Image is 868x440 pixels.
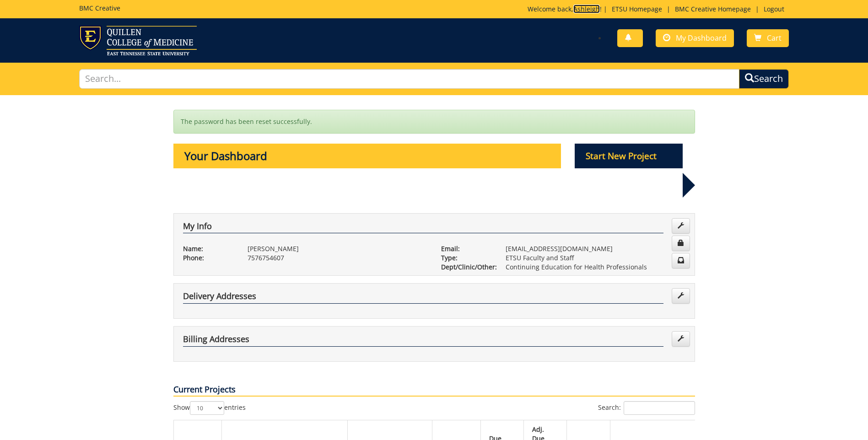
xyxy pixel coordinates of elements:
p: Email: [441,244,492,253]
a: My Dashboard [656,29,734,47]
p: Name: [183,244,234,253]
h4: Billing Addresses [183,335,663,347]
div: The password has been reset successfully. [173,110,695,134]
p: [EMAIL_ADDRESS][DOMAIN_NAME] [506,244,685,253]
a: BMC Creative Homepage [670,5,755,13]
a: Edit Info [672,218,690,234]
a: Ashleigh [573,5,600,13]
a: Change Communication Preferences [672,253,690,268]
a: Cart [747,29,789,47]
p: ETSU Faculty and Staff [506,253,685,263]
a: Edit Addresses [672,331,690,347]
img: ETSU logo [79,26,197,55]
p: Welcome back, ! | | | [528,5,789,14]
label: Show entries [173,401,246,415]
p: Your Dashboard [173,144,561,168]
a: ETSU Homepage [607,5,667,13]
p: Current Projects [173,384,695,397]
input: Search: [624,401,695,415]
p: Phone: [183,253,234,263]
p: Continuing Education for Health Professionals [506,263,685,272]
span: My Dashboard [676,33,727,43]
p: 7576754607 [248,253,427,263]
select: Showentries [190,401,224,415]
p: Dept/Clinic/Other: [441,263,492,272]
p: Start New Project [575,144,683,168]
h4: Delivery Addresses [183,292,663,304]
h4: My Info [183,222,663,234]
label: Search: [598,401,695,415]
span: Cart [767,33,782,43]
a: Logout [759,5,789,13]
h5: BMC Creative [79,5,120,11]
a: Start New Project [575,152,683,161]
input: Search... [79,69,739,89]
a: Change Password [672,236,690,251]
p: Type: [441,253,492,263]
button: Search [739,69,789,89]
a: Edit Addresses [672,288,690,304]
p: [PERSON_NAME] [248,244,427,253]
